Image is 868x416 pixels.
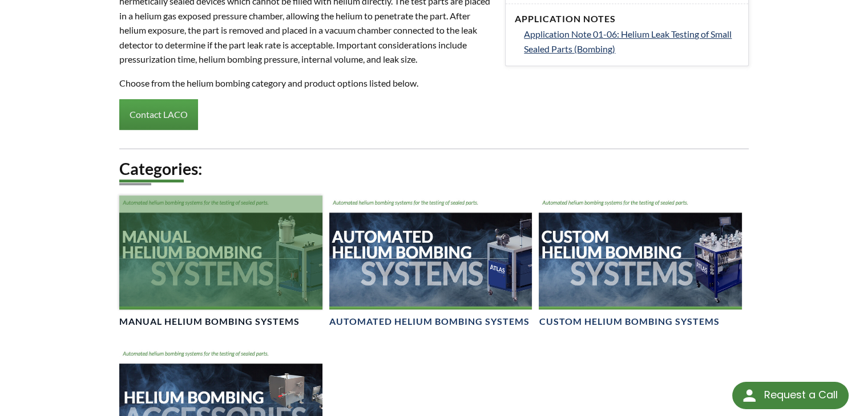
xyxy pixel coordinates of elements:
[119,195,322,328] a: Manual Helium Bombing Systems BannerManual Helium Bombing Systems
[329,316,530,328] h4: Automated Helium Bombing Systems
[119,76,492,91] p: Choose from the helium bombing category and product options listed below.
[329,195,532,328] a: Automated Helium Bombing Systems BannerAutomated Helium Bombing Systems
[524,28,732,54] span: Application Note 01-06: Helium Leak Testing of Small Sealed Parts (Bombing)
[732,382,849,409] div: Request a Call
[539,316,719,328] h4: Custom Helium Bombing Systems
[119,158,749,180] h2: Categories:
[119,316,300,328] h4: Manual Helium Bombing Systems
[764,382,837,408] div: Request a Call
[119,99,198,130] a: Contact LACO
[539,195,742,328] a: Custom Helium Bombing Chambers BannerCustom Helium Bombing Systems
[740,386,758,405] img: round button
[524,27,739,56] a: Application Note 01-06: Helium Leak Testing of Small Sealed Parts (Bombing)
[515,13,739,25] h4: Application Notes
